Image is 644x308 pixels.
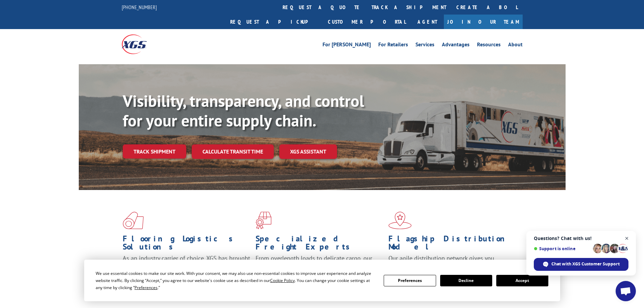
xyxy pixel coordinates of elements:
button: Accept [496,275,548,286]
h1: Specialized Freight Experts [256,235,383,254]
span: Cookie Policy [270,278,295,283]
h1: Flagship Distribution Model [388,235,516,254]
a: Services [415,42,434,49]
a: Advantages [442,42,470,49]
a: Resources [477,42,501,49]
a: For [PERSON_NAME] [323,42,371,49]
a: Track shipment [123,144,186,159]
p: From overlength loads to delicate cargo, our experienced staff knows the best way to move your fr... [256,254,383,284]
a: About [508,42,523,49]
div: Open chat [616,281,636,301]
a: Calculate transit time [192,144,274,159]
a: Request a pickup [225,15,323,29]
img: xgs-icon-flagship-distribution-model-red [388,212,412,229]
div: Cookie Consent Prompt [84,260,560,301]
b: Visibility, transparency, and control for your entire supply chain. [123,90,364,131]
span: Close chat [623,234,631,243]
a: [PHONE_NUMBER] [122,4,157,10]
a: For Retailers [378,42,408,49]
div: Chat with XGS Customer Support [534,258,628,271]
img: xgs-icon-total-supply-chain-intelligence-red [123,212,144,229]
a: XGS ASSISTANT [279,144,337,159]
button: Decline [440,275,492,286]
span: Our agile distribution network gives you nationwide inventory management on demand. [388,254,513,270]
button: Preferences [384,275,436,286]
h1: Flooring Logistics Solutions [123,235,251,254]
span: Preferences [135,285,158,290]
span: Questions? Chat with us! [534,236,628,241]
span: Support is online [534,246,591,251]
div: We use essential cookies to make our site work. With your consent, we may also use non-essential ... [96,270,376,291]
a: Join Our Team [444,15,523,29]
a: Agent [411,15,444,29]
img: xgs-icon-focused-on-flooring-red [256,212,271,229]
span: Chat with XGS Customer Support [551,261,620,267]
a: Customer Portal [323,15,411,29]
span: As an industry carrier of choice, XGS has brought innovation and dedication to flooring logistics... [123,254,250,278]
